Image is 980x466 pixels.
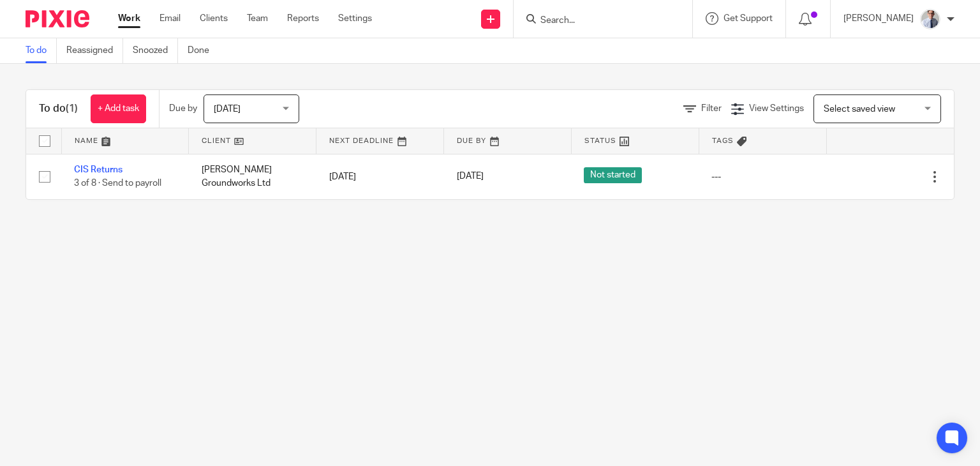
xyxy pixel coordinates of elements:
[287,12,319,25] a: Reports
[74,165,122,174] a: CIS Returns
[843,12,914,25] p: [PERSON_NAME]
[91,94,146,123] a: + Add task
[338,12,372,25] a: Settings
[824,105,895,114] span: Select saved view
[39,102,78,116] h1: To do
[189,154,316,199] td: [PERSON_NAME] Groundworks Ltd
[133,38,178,63] a: Snoozed
[711,170,813,183] div: ---
[66,103,78,114] span: (1)
[920,9,940,29] img: IMG_9924.jpg
[169,102,197,115] p: Due by
[749,104,804,113] span: View Settings
[247,12,268,25] a: Team
[539,15,654,27] input: Search
[26,38,57,63] a: To do
[316,154,444,199] td: [DATE]
[26,10,89,27] img: Pixie
[701,104,722,113] span: Filter
[118,12,140,25] a: Work
[74,179,161,188] span: 3 of 8 · Send to payroll
[188,38,219,63] a: Done
[724,14,773,23] span: Get Support
[712,137,734,144] span: Tags
[160,12,181,25] a: Email
[200,12,228,25] a: Clients
[584,167,642,183] span: Not started
[66,38,123,63] a: Reassigned
[214,105,241,114] span: [DATE]
[457,172,484,181] span: [DATE]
